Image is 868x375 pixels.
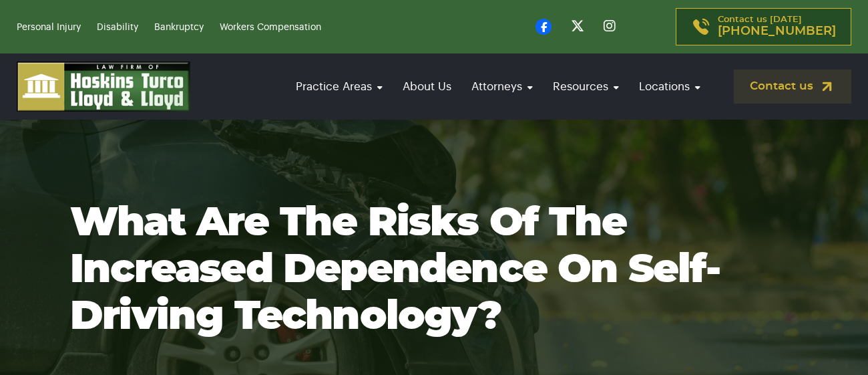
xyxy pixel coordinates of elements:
[718,25,836,38] span: [PHONE_NUMBER]
[734,70,851,104] a: Contact us
[154,23,204,32] a: Bankruptcy
[465,68,539,106] a: Attorneys
[17,61,190,112] img: logo
[676,8,851,45] a: Contact us [DATE][PHONE_NUMBER]
[220,23,321,32] a: Workers Compensation
[396,68,458,106] a: About Us
[97,23,138,32] a: Disability
[70,200,798,340] h1: What are the risks of the increased dependence on self-driving technology?
[546,68,626,106] a: Resources
[289,68,389,106] a: Practice Areas
[17,23,81,32] a: Personal Injury
[718,15,836,38] p: Contact us [DATE]
[632,68,707,106] a: Locations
